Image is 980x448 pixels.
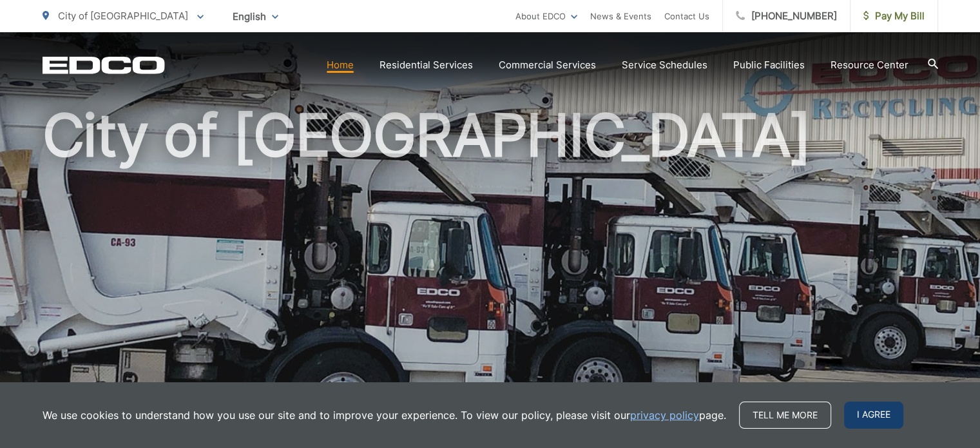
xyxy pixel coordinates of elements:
a: Tell me more [739,402,831,429]
a: Residential Services [380,57,473,73]
span: City of [GEOGRAPHIC_DATA] [58,10,188,22]
span: I agree [844,402,903,429]
span: English [223,5,288,28]
a: Public Facilities [733,57,805,73]
a: Contact Us [664,8,709,24]
a: Home [327,57,354,73]
a: About EDCO [515,8,577,24]
a: EDCD logo. Return to the homepage. [43,56,165,74]
span: Pay My Bill [863,8,925,24]
a: privacy policy [630,407,699,423]
a: Resource Center [831,57,908,73]
a: Commercial Services [499,57,596,73]
p: We use cookies to understand how you use our site and to improve your experience. To view our pol... [43,407,726,423]
a: News & Events [590,8,651,24]
a: Service Schedules [622,57,707,73]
